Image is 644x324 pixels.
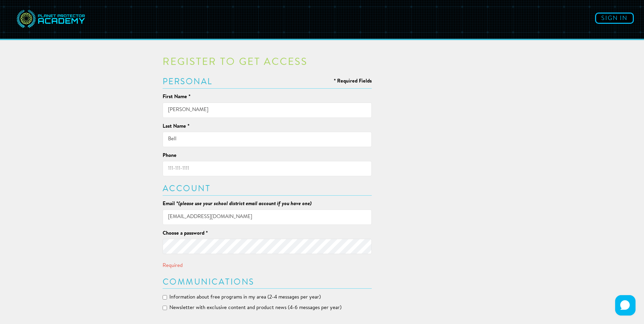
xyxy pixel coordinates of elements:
[163,57,372,68] h2: Register to get access
[163,262,372,269] div: Required
[169,305,342,310] span: Newsletter with exclusive content and product news (4-6 messages per year)
[163,78,372,86] h3: Personal
[163,123,189,130] label: Last Name *
[595,13,634,24] a: Sign in
[163,103,372,118] input: Jane
[178,201,312,206] em: (please use your school district email account if you have one)
[15,5,87,34] img: svg+xml;base64,PD94bWwgdmVyc2lvbj0iMS4wIiBlbmNvZGluZz0idXRmLTgiPz4NCjwhLS0gR2VuZXJhdG9yOiBBZG9iZS...
[169,295,321,300] span: Information about free programs in my area (2-4 messages per year)
[163,152,177,159] label: Phone
[163,230,208,237] label: Choose a password *
[613,293,637,317] iframe: HelpCrunch
[163,132,372,147] input: Doe
[163,185,372,193] h3: Account
[163,201,178,206] span: Email *
[163,210,372,225] input: jane@example.com
[163,93,190,101] label: First Name *
[163,278,372,287] h3: Communications
[163,161,372,176] input: 111-111-1111
[334,78,372,85] label: * Required Fields
[163,295,167,300] input: Information about free programs in my area (2-4 messages per year)
[163,306,167,310] input: Newsletter with exclusive content and product news (4-6 messages per year)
